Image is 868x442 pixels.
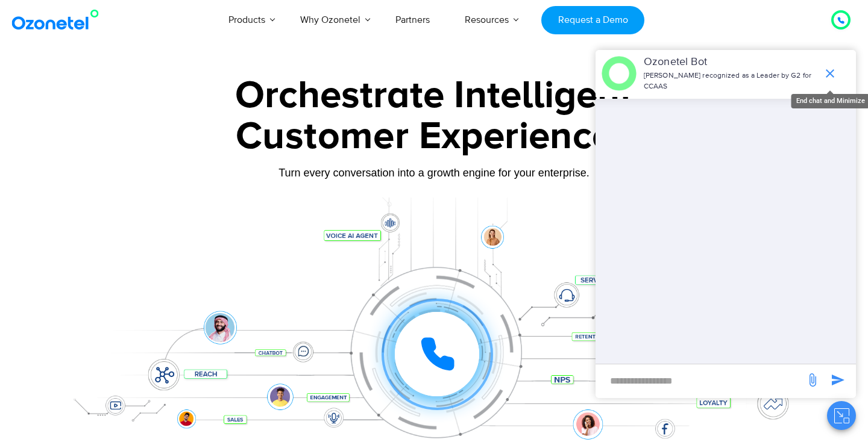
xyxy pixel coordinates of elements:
[541,6,644,34] a: Request a Demo
[57,166,811,179] div: Turn every conversation into a growth engine for your enterprise.
[826,368,850,392] span: send message
[800,368,825,392] span: send message
[818,61,842,86] span: end chat or minimize
[827,401,856,430] button: Close chat
[644,70,817,92] p: [PERSON_NAME] recognized as a Leader by G2 for CCAAS
[57,108,811,166] div: Customer Experiences
[602,370,799,392] div: new-msg-input
[644,54,817,70] p: Ozonetel Bot
[602,56,637,91] img: header
[57,76,811,115] div: Orchestrate Intelligent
